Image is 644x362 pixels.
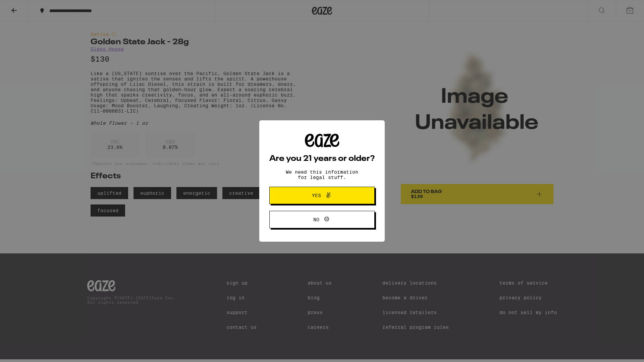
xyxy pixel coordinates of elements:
span: No [313,217,319,222]
h2: Are you 21 years or older? [269,155,375,163]
button: Yes [269,187,375,204]
p: We need this information for legal stuff. [280,169,364,180]
span: Yes [312,193,321,198]
button: No [269,211,375,228]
